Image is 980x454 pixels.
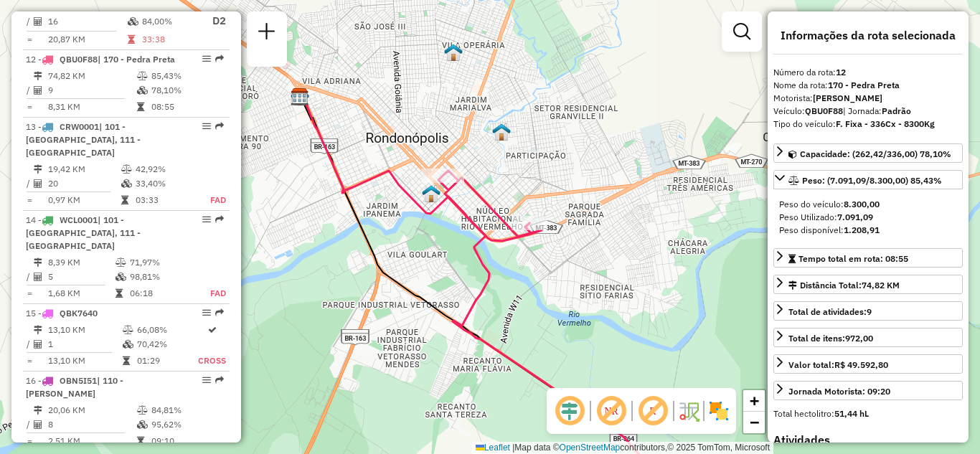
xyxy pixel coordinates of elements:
td: 98,81% [129,270,192,284]
td: 70,42% [136,337,197,351]
a: Zoom in [743,390,765,412]
td: 08:55 [151,100,223,114]
td: 66,08% [136,323,197,337]
span: 15 - [26,308,98,318]
td: 03:33 [135,193,194,207]
i: Tempo total em rota [137,437,144,445]
div: Nome da rota: [773,79,963,92]
div: Peso: (7.091,09/8.300,00) 85,43% [773,192,963,242]
td: 33:38 [141,32,199,47]
td: / [26,83,33,98]
td: / [26,270,33,284]
span: Ocultar deslocamento [552,394,587,428]
div: Tipo do veículo: [773,118,963,131]
td: = [26,286,33,301]
span: Tempo total em rota: 08:55 [798,253,908,264]
td: 20 [47,176,121,191]
td: 84,81% [151,403,223,417]
i: Distância Total [34,406,42,415]
td: = [26,434,33,448]
a: Leaflet [476,443,510,453]
i: Total de Atividades [34,420,42,429]
td: 95,62% [151,417,223,432]
span: 14 - [26,214,141,251]
span: Capacidade: (262,42/336,00) 78,10% [800,148,951,159]
a: Nova sessão e pesquisa [253,17,281,49]
span: Peso: (7.091,09/8.300,00) 85,43% [802,175,942,186]
em: Rota exportada [215,215,224,224]
i: Tempo total em rota [137,103,144,111]
span: | 170 - Pedra Preta [98,54,175,65]
em: Rota exportada [215,376,224,384]
span: OBN5I51 [60,375,97,386]
span: 74,82 KM [862,280,900,290]
div: Map data © contributors,© 2025 TomTom, Microsoft [472,442,773,454]
div: Total hectolitro: [773,407,963,420]
em: Opções [202,308,211,317]
span: QBK7640 [60,308,98,318]
div: Peso Utilizado: [779,211,957,224]
em: Opções [202,122,211,131]
td: / [26,417,33,432]
span: CRW0001 [60,121,99,132]
i: % de utilização da cubagem [137,86,148,95]
img: Warecloud Casa Jardim Monte Líbano [444,43,463,62]
strong: 1.208,91 [844,224,880,235]
span: | 101 - [GEOGRAPHIC_DATA], 111 - [GEOGRAPHIC_DATA] [26,214,141,251]
a: Valor total:R$ 49.592,80 [773,354,963,374]
td: 1,68 KM [47,286,115,301]
td: 85,43% [151,69,223,83]
td: 20,87 KM [47,32,127,47]
i: Distância Total [34,326,42,334]
em: Opções [202,376,211,384]
span: 16 - [26,375,123,399]
td: 8,39 KM [47,255,115,270]
em: Rota exportada [215,55,224,63]
i: Total de Atividades [34,273,42,281]
td: 2,51 KM [47,434,136,448]
a: Tempo total em rota: 08:55 [773,248,963,268]
td: 01:29 [136,354,197,368]
p: D2 [200,13,226,29]
span: | Jornada: [843,105,911,116]
div: Jornada Motorista: 09:20 [788,385,890,398]
i: Tempo total em rota [121,196,128,204]
td: 19,42 KM [47,162,121,176]
a: Exibir filtros [727,17,756,46]
td: 5 [47,270,115,284]
td: 74,82 KM [47,69,136,83]
img: WCL Vila Cardoso [492,123,511,141]
i: % de utilização da cubagem [116,273,126,281]
strong: 8.300,00 [844,199,880,209]
a: Distância Total:74,82 KM [773,275,963,294]
i: Tempo total em rota [128,35,135,44]
i: Rota otimizada [208,326,217,334]
td: 20,06 KM [47,403,136,417]
td: 78,10% [151,83,223,98]
span: QBU0F88 [60,54,98,65]
strong: F. Fixa - 336Cx - 8300Kg [836,118,935,129]
i: Tempo total em rota [123,356,130,365]
td: 16 [47,12,127,30]
i: Distância Total [34,72,42,80]
em: Opções [202,55,211,63]
strong: 51,44 hL [834,408,869,419]
td: 09:10 [151,434,223,448]
i: % de utilização da cubagem [123,340,133,349]
i: % de utilização do peso [121,165,132,174]
i: % de utilização da cubagem [128,17,138,26]
div: Número da rota: [773,66,963,79]
span: + [750,392,759,410]
img: Exibir/Ocultar setores [707,399,730,422]
em: Rota exportada [215,122,224,131]
i: Distância Total [34,165,42,174]
strong: 170 - Pedra Preta [828,80,900,90]
span: − [750,413,759,431]
td: 33,40% [135,176,194,191]
img: 120 UDC Light Centro A [422,184,440,203]
i: % de utilização da cubagem [137,420,148,429]
div: Distância Total: [788,279,900,292]
td: = [26,32,33,47]
strong: 972,00 [845,333,873,344]
td: 71,97% [129,255,192,270]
